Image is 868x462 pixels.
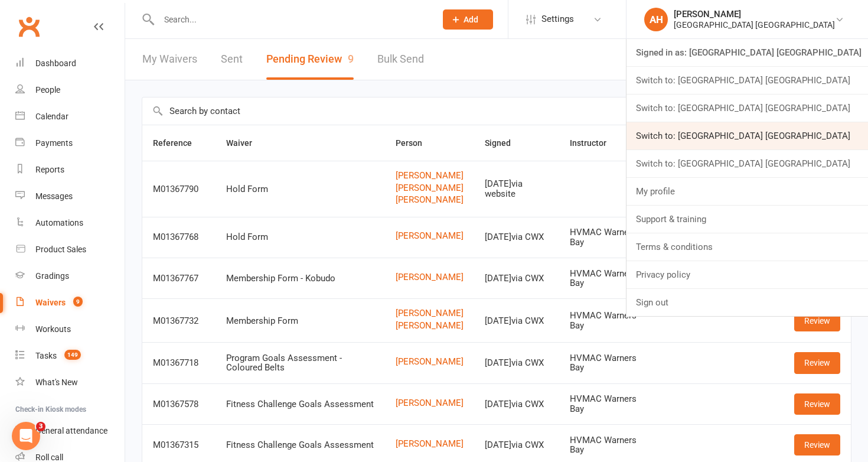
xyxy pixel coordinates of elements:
button: Add [443,9,493,30]
div: Fitness Challenge Goals Assessment [226,440,374,450]
a: Review [794,393,840,415]
a: [PERSON_NAME] [396,195,464,205]
div: AH [644,8,668,31]
div: [PERSON_NAME] [674,9,835,19]
span: Instructor [570,138,619,148]
a: Messages [15,183,125,210]
a: People [15,77,125,103]
button: Reference [153,136,205,150]
div: Messages [35,191,73,201]
span: 149 [64,350,81,360]
span: 3 [36,422,45,431]
a: Review [794,310,840,331]
div: [DATE] via CWX [485,399,549,409]
a: Privacy policy [626,261,868,288]
div: [DATE] via CWX [485,316,549,326]
div: [DATE] via CWX [485,358,549,368]
div: M01367315 [153,440,205,450]
button: Instructor [570,136,619,150]
div: Hold Form [226,232,374,242]
a: Support & training [626,206,868,233]
a: [PERSON_NAME] [396,308,464,318]
input: Search by contact [142,97,792,125]
div: Calendar [35,112,68,121]
a: Review [794,352,840,373]
a: Switch to: [GEOGRAPHIC_DATA] [GEOGRAPHIC_DATA] [626,122,868,149]
a: Gradings [15,263,125,289]
div: Hold Form [226,184,374,194]
a: Terms & conditions [626,233,868,261]
button: Signed [485,136,524,150]
div: Dashboard [35,58,76,68]
div: Membership Form [226,316,374,326]
a: Calendar [15,103,125,130]
a: [PERSON_NAME] [396,272,464,282]
button: Pending Review9 [266,39,354,80]
span: Settings [541,6,574,32]
div: HVMAC Warners Bay [570,311,645,330]
div: HVMAC Warners Bay [570,435,645,455]
div: Tasks [35,351,57,360]
a: Automations [15,210,125,236]
div: Payments [35,138,73,148]
div: [DATE] via website [485,179,549,199]
span: Waiver [226,138,265,148]
div: HVMAC Warners Bay [570,353,645,373]
a: Product Sales [15,236,125,263]
div: Membership Form - Kobudo [226,274,374,284]
iframe: Intercom live chat [12,422,40,450]
span: Person [396,138,435,148]
a: Sign out [626,289,868,316]
input: Search... [155,11,428,28]
div: [DATE] via CWX [485,274,549,284]
a: [PERSON_NAME] [396,439,464,449]
a: Bulk Send [377,39,424,80]
a: [PERSON_NAME] [396,183,464,193]
div: Workouts [35,324,71,334]
div: [GEOGRAPHIC_DATA] [GEOGRAPHIC_DATA] [674,19,835,30]
a: Workouts [15,316,125,343]
a: Signed in as: [GEOGRAPHIC_DATA] [GEOGRAPHIC_DATA] [626,39,868,66]
div: Fitness Challenge Goals Assessment [226,399,374,409]
div: People [35,85,60,95]
a: Tasks 149 [15,343,125,369]
div: M01367732 [153,316,205,326]
div: M01367578 [153,399,205,409]
div: What's New [35,378,78,387]
a: Clubworx [14,12,44,41]
div: Gradings [35,271,69,281]
span: Add [464,15,478,24]
span: Signed [485,138,524,148]
a: Switch to: [GEOGRAPHIC_DATA] [GEOGRAPHIC_DATA] [626,67,868,94]
a: General attendance kiosk mode [15,418,125,444]
div: HVMAC Warners Bay [570,227,645,247]
div: M01367790 [153,184,205,194]
div: [DATE] via CWX [485,232,549,242]
a: Switch to: [GEOGRAPHIC_DATA] [GEOGRAPHIC_DATA] [626,95,868,122]
div: Reports [35,165,64,174]
a: Switch to: [GEOGRAPHIC_DATA] [GEOGRAPHIC_DATA] [626,150,868,177]
a: What's New [15,369,125,396]
a: Payments [15,130,125,157]
span: Reference [153,138,205,148]
div: HVMAC Warners Bay [570,269,645,288]
span: 9 [73,297,83,307]
div: M01367718 [153,358,205,368]
div: Waivers [35,298,66,307]
a: [PERSON_NAME] [396,321,464,331]
div: General attendance [35,426,107,435]
a: Review [794,434,840,456]
div: Automations [35,218,83,227]
a: My profile [626,178,868,205]
div: Program Goals Assessment - Coloured Belts [226,353,374,373]
div: [DATE] via CWX [485,440,549,450]
a: [PERSON_NAME] [396,398,464,408]
span: 9 [348,53,354,65]
a: Dashboard [15,50,125,77]
a: [PERSON_NAME] [396,231,464,241]
a: [PERSON_NAME] [396,357,464,367]
div: M01367768 [153,232,205,242]
button: Waiver [226,136,265,150]
a: Waivers 9 [15,289,125,316]
div: HVMAC Warners Bay [570,394,645,414]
